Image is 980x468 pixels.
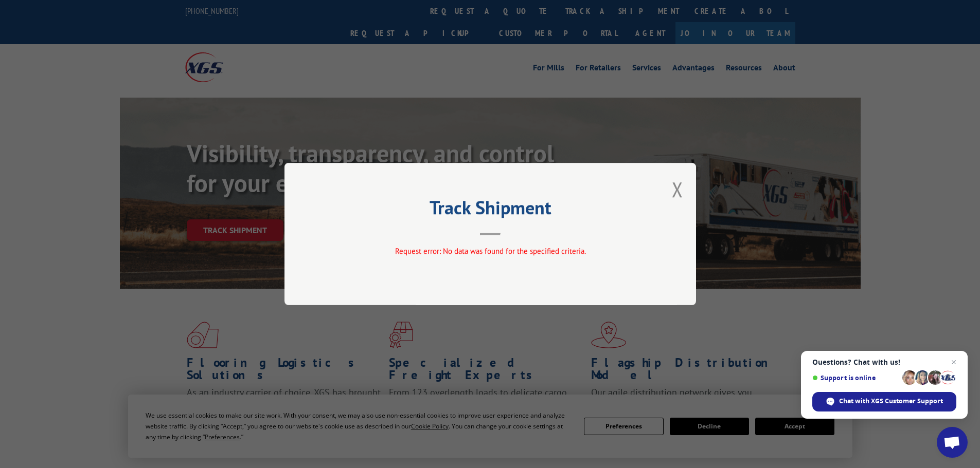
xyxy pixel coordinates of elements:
div: Chat with XGS Customer Support [812,392,956,411]
span: Request error: No data was found for the specified criteria. [395,246,585,256]
span: Close chat [948,356,960,368]
div: Open chat [937,427,968,458]
h2: Track Shipment [336,200,645,220]
span: Questions? Chat with us! [812,358,956,366]
span: Support is online [812,374,899,382]
span: Chat with XGS Customer Support [839,397,943,406]
button: Close modal [672,176,683,203]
